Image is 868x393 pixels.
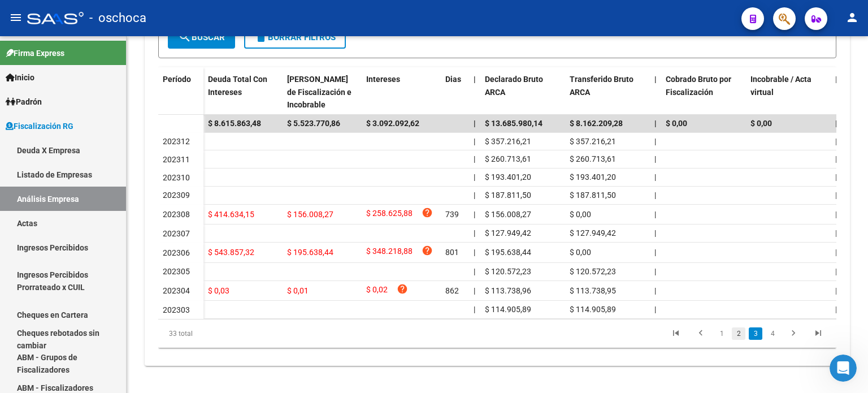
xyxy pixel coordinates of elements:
datatable-header-cell: Incobrable / Acta virtual [746,67,831,117]
span: $ 156.008,27 [485,210,531,219]
span: 202312 [163,137,190,146]
span: | [654,286,656,295]
span: | [835,191,837,200]
li: page 3 [747,324,764,343]
span: | [835,172,837,182]
span: Firma Express [6,47,64,59]
span: 862 [445,286,459,295]
span: 801 [445,248,459,257]
span: Fiscalización RG [6,120,73,132]
span: | [474,172,475,182]
span: $ 13.685.980,14 [485,119,542,128]
datatable-header-cell: Intereses [362,67,441,117]
datatable-header-cell: Deuda Total Con Intereses [203,67,283,117]
span: $ 120.572,23 [485,267,531,276]
mat-icon: search [178,30,192,44]
span: $ 0,01 [287,286,309,295]
span: | [654,154,656,163]
span: Borrar Filtros [254,32,336,42]
i: help [397,283,408,295]
span: | [474,154,475,163]
span: | [654,210,656,219]
span: | [835,210,837,219]
span: 202305 [163,267,190,276]
span: | [474,267,475,276]
a: go to previous page [690,327,711,340]
i: help [422,207,433,218]
datatable-header-cell: Declarado Bruto ARCA [480,67,565,117]
span: | [474,248,475,257]
span: | [654,267,656,276]
span: $ 260.713,61 [570,154,616,163]
span: Dias [445,75,461,84]
span: Incobrable / Acta virtual [750,75,811,97]
li: page 2 [730,324,747,343]
datatable-header-cell: Dias [441,67,469,117]
span: | [654,191,656,200]
span: $ 348.218,88 [366,245,413,260]
span: | [835,228,837,237]
span: $ 357.216,21 [570,137,616,146]
span: | [474,286,475,295]
mat-icon: menu [9,11,23,24]
a: 3 [749,327,762,340]
span: $ 8.615.863,48 [208,119,261,128]
span: | [474,228,475,237]
button: Borrar Filtros [244,26,346,49]
span: $ 3.092.092,62 [366,119,419,128]
span: | [474,191,475,200]
span: | [835,154,837,163]
span: | [835,75,837,84]
span: $ 5.523.770,86 [287,119,340,128]
datatable-header-cell: | [469,67,480,117]
span: $ 0,02 [366,283,388,299]
span: | [474,119,476,128]
mat-icon: delete [254,30,268,44]
span: $ 260.713,61 [485,154,531,163]
span: $ 543.857,32 [208,248,254,257]
span: | [654,172,656,182]
a: go to last page [808,327,829,340]
span: 202310 [163,173,190,182]
a: go to first page [665,327,687,340]
span: Transferido Bruto ARCA [570,75,633,97]
li: page 4 [764,324,781,343]
span: $ 187.811,50 [485,191,531,200]
datatable-header-cell: | [831,67,842,117]
span: | [654,75,657,84]
span: | [835,248,837,257]
span: - oschoca [89,6,146,31]
iframe: Intercom live chat [830,355,857,382]
i: help [422,245,433,256]
span: $ 113.738,95 [570,286,616,295]
span: 202311 [163,155,190,164]
datatable-header-cell: Deuda Bruta Neto de Fiscalización e Incobrable [283,67,362,117]
span: | [835,119,837,128]
span: | [654,248,656,257]
datatable-header-cell: Cobrado Bruto por Fiscalización [661,67,746,117]
span: | [654,137,656,146]
span: $ 8.162.209,28 [570,119,623,128]
span: $ 114.905,89 [485,305,531,314]
span: [PERSON_NAME] de Fiscalización e Incobrable [287,75,351,110]
a: 4 [766,327,779,340]
span: | [474,210,475,219]
span: 202303 [163,305,190,314]
span: Declarado Bruto ARCA [485,75,543,97]
span: Período [163,75,191,84]
span: $ 0,00 [570,210,591,219]
span: $ 120.572,23 [570,267,616,276]
span: 202307 [163,229,190,238]
span: $ 193.401,20 [485,172,531,182]
span: $ 258.625,88 [366,207,413,222]
span: $ 193.401,20 [570,172,616,182]
button: Buscar [168,26,235,49]
span: 202308 [163,210,190,219]
span: | [654,305,656,314]
span: Padrón [6,96,42,108]
span: $ 0,00 [570,248,591,257]
span: Buscar [178,32,225,42]
span: Deuda Total Con Intereses [208,75,267,97]
datatable-header-cell: | [650,67,661,117]
div: 33 total [158,319,292,348]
